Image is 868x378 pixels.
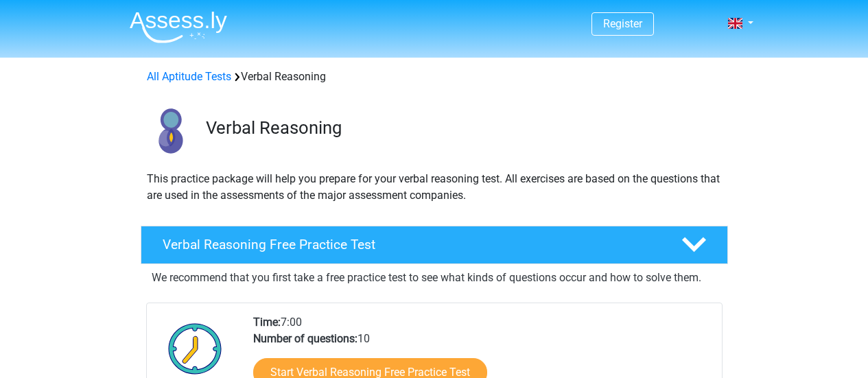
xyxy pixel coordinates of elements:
h4: Verbal Reasoning Free Practice Test [163,237,659,252]
a: All Aptitude Tests [147,70,231,83]
div: Verbal Reasoning [141,69,727,85]
a: Register [603,17,642,30]
p: We recommend that you first take a free practice test to see what kinds of questions occur and ho... [152,270,717,286]
h3: Verbal Reasoning [206,117,717,139]
b: Time: [253,316,281,329]
img: verbal reasoning [141,102,200,160]
img: Assessly [130,11,227,43]
b: Number of questions: [253,332,357,345]
p: This practice package will help you prepare for your verbal reasoning test. All exercises are bas... [147,171,722,204]
a: Verbal Reasoning Free Practice Test [135,226,734,264]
